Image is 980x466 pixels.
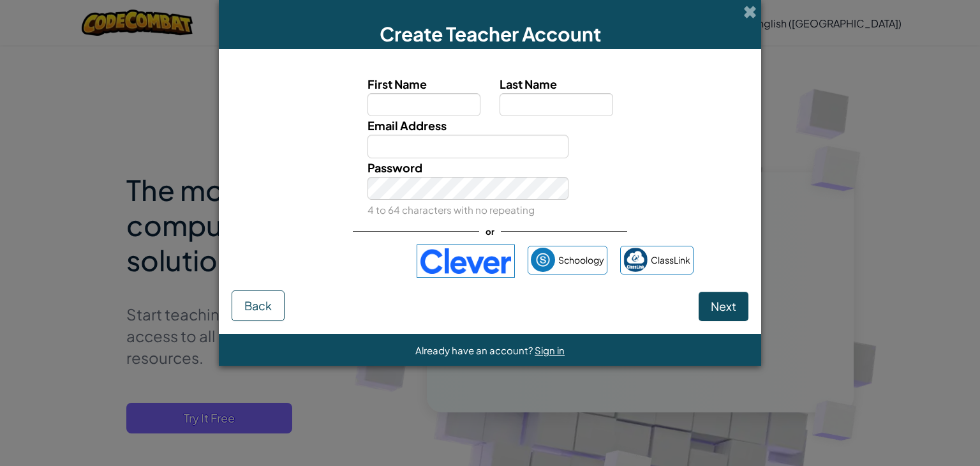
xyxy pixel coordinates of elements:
[367,77,427,91] span: First Name
[367,118,447,133] span: Email Address
[367,204,535,216] small: 4 to 64 characters with no repeating
[244,298,272,313] span: Back
[232,290,285,321] button: Back
[699,292,748,321] button: Next
[500,77,557,91] span: Last Name
[531,248,555,272] img: schoology.png
[415,344,535,356] span: Already have an account?
[367,160,422,175] span: Password
[281,247,410,275] iframe: Sign in with Google Button
[380,22,601,46] span: Create Teacher Account
[558,251,604,269] span: Schoology
[417,244,515,278] img: clever-logo-blue.png
[535,344,565,356] a: Sign in
[651,251,690,269] span: ClassLink
[711,299,736,313] span: Next
[479,222,501,241] span: or
[623,248,648,272] img: classlink-logo-small.png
